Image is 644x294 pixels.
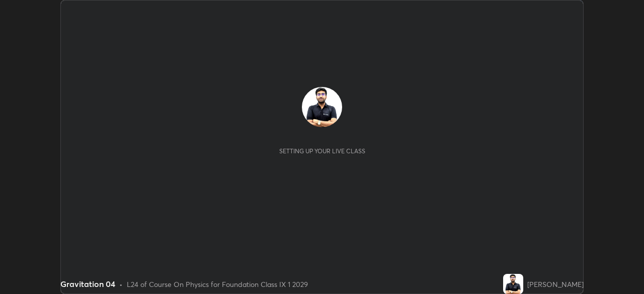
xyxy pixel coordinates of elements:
div: Gravitation 04 [60,278,115,290]
div: • [119,279,123,289]
div: L24 of Course On Physics for Foundation Class IX 1 2029 [127,279,308,289]
img: 7e03177aace049f28d1984e893c0fa72.jpg [302,87,342,127]
img: 7e03177aace049f28d1984e893c0fa72.jpg [503,274,523,294]
div: Setting up your live class [279,147,365,155]
div: [PERSON_NAME] [527,279,584,289]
